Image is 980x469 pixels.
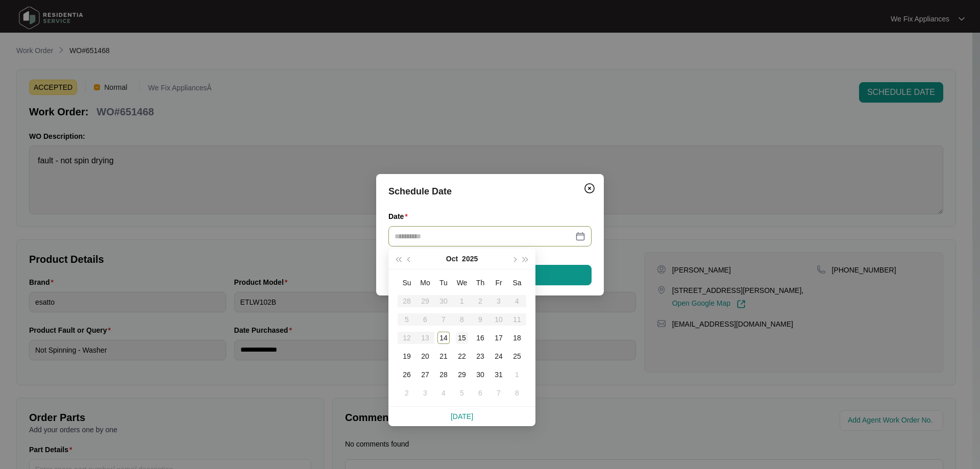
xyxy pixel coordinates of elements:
img: closeCircle [583,182,596,194]
div: 19 [401,350,413,362]
td: 2025-10-21 [434,347,453,365]
th: We [453,274,471,292]
td: 2025-10-19 [398,347,416,365]
div: 5 [456,387,468,399]
td: 2025-10-15 [453,329,471,347]
td: 2025-10-18 [508,329,526,347]
div: 16 [474,332,486,344]
button: Oct [446,249,458,269]
td: 2025-10-30 [471,365,489,384]
div: 17 [493,332,505,344]
div: 2 [401,387,413,399]
th: Tu [434,274,453,292]
div: 25 [511,350,523,362]
td: 2025-10-26 [398,365,416,384]
div: 31 [493,368,505,381]
div: 7 [493,387,505,399]
div: 29 [456,368,468,381]
td: 2025-11-01 [508,365,526,384]
div: 4 [437,387,450,399]
td: 2025-10-22 [453,347,471,365]
td: 2025-10-27 [416,365,434,384]
div: 28 [437,368,450,381]
td: 2025-11-02 [398,384,416,402]
div: 27 [419,368,431,381]
th: Fr [489,274,508,292]
div: 6 [474,387,486,399]
div: 1 [511,368,523,381]
td: 2025-10-20 [416,347,434,365]
td: 2025-10-16 [471,329,489,347]
div: 22 [456,350,468,362]
td: 2025-10-14 [434,329,453,347]
div: 20 [419,350,431,362]
th: Sa [508,274,526,292]
div: 21 [437,350,450,362]
td: 2025-10-17 [489,329,508,347]
td: 2025-10-28 [434,365,453,384]
div: 23 [474,350,486,362]
td: 2025-11-06 [471,384,489,402]
td: 2025-10-23 [471,347,489,365]
td: 2025-11-07 [489,384,508,402]
div: 18 [511,332,523,344]
td: 2025-10-25 [508,347,526,365]
div: Schedule Date [388,184,592,199]
div: 3 [419,387,431,399]
td: 2025-11-04 [434,384,453,402]
th: Su [398,274,416,292]
td: 2025-11-08 [508,384,526,402]
td: 2025-11-05 [453,384,471,402]
div: 14 [437,332,450,344]
div: 8 [511,387,523,399]
div: 24 [493,350,505,362]
input: Date [395,231,573,242]
label: Date [388,211,412,221]
td: 2025-10-29 [453,365,471,384]
div: 30 [474,368,486,381]
div: 26 [401,368,413,381]
td: 2025-11-03 [416,384,434,402]
div: 15 [456,332,468,344]
td: 2025-10-31 [489,365,508,384]
button: 2025 [462,249,478,269]
button: Close [581,180,598,196]
th: Th [471,274,489,292]
th: Mo [416,274,434,292]
a: [DATE] [451,412,473,421]
td: 2025-10-24 [489,347,508,365]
